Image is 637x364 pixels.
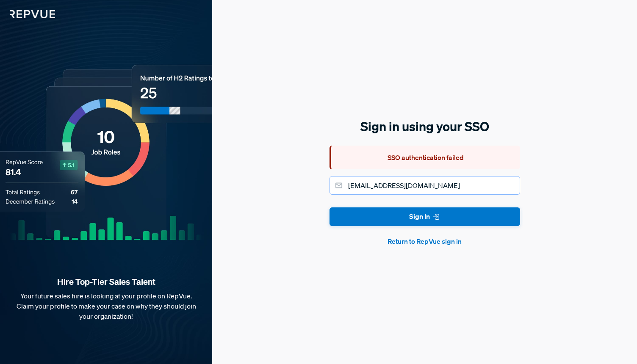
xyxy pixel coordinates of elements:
button: Return to RepVue sign in [330,236,520,246]
strong: Hire Top-Tier Sales Talent [14,276,199,287]
h5: Sign in using your SSO [330,118,520,135]
p: Your future sales hire is looking at your profile on RepVue. Claim your profile to make your case... [14,291,199,321]
div: SSO authentication failed [330,146,520,169]
input: Email address [330,176,520,195]
button: Sign In [330,207,520,226]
